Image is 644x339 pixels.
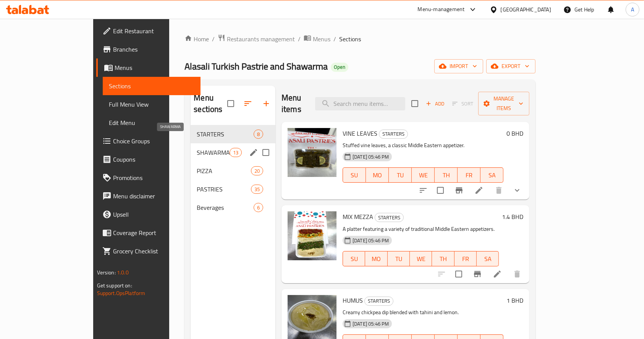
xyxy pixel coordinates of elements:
span: WE [415,170,432,181]
div: Beverages6 [191,198,275,217]
span: STARTERS [197,130,254,139]
p: A platter featuring a variety of traditional Middle Eastern appetizers. [343,224,499,234]
span: A [631,5,634,14]
span: SU [346,253,362,264]
a: Branches [96,40,201,58]
span: 35 [251,186,263,193]
span: Select all sections [223,96,239,112]
span: MO [369,170,386,181]
a: Grocery Checklist [96,242,201,260]
button: sort-choices [414,181,432,200]
span: STARTERS [379,130,408,138]
a: Sections [103,77,201,95]
a: Upsell [96,205,201,224]
button: Branch-specific-item [468,265,487,283]
span: Open [331,64,348,70]
span: SHAWARMA [197,148,229,157]
button: edit [248,147,259,158]
nav: Menu sections [191,122,275,220]
h6: 0 BHD [506,128,523,139]
button: SU [343,167,366,183]
span: TH [438,170,455,181]
button: FR [455,251,477,266]
span: Menus [115,63,195,72]
button: WE [412,167,435,183]
span: Choice Groups [113,136,195,146]
a: Menus [304,34,330,44]
span: TU [391,253,407,264]
span: Sections [339,34,361,44]
span: HUMUS [343,295,363,306]
span: Menus [313,34,330,44]
span: [DATE] 05:46 PM [350,320,392,328]
a: Edit Menu [103,114,201,132]
img: MIX MEZZA [288,211,337,260]
span: Sort sections [239,94,257,113]
span: Sections [109,81,195,91]
button: delete [490,181,508,200]
p: Stuffed vine leaves, a classic Middle Eastern appetizer. [343,141,503,150]
span: MIX MEZZA [343,211,373,222]
button: SU [343,251,365,266]
span: [DATE] 05:46 PM [350,153,392,161]
p: Creamy chickpea dip blended with tahini and lemon. [343,308,503,317]
span: Promotions [113,173,195,182]
span: Select section first [447,98,478,110]
li: / [212,34,215,44]
input: search [315,97,405,110]
button: show more [508,181,526,200]
a: Edit menu item [493,269,502,279]
button: FR [458,167,481,183]
a: Full Menu View [103,95,201,114]
img: VINE LEAVES [288,128,337,177]
a: Restaurants management [218,34,295,44]
span: TU [392,170,409,181]
span: [DATE] 05:46 PM [350,237,392,244]
span: Alasali Turkish Pastrie and Shawarma [184,58,328,75]
button: TU [388,251,410,266]
div: SHAWARMA13edit [191,143,275,162]
button: delete [508,265,526,283]
li: / [298,34,301,44]
h6: 1.4 BHD [502,211,523,222]
button: Branch-specific-item [450,181,468,200]
div: STARTERS8 [191,125,275,143]
span: Version: [97,268,116,277]
span: Edit Menu [109,118,195,127]
div: items [254,203,263,212]
span: FR [458,253,474,264]
span: import [440,62,477,71]
span: Edit Restaurant [113,26,195,36]
span: Menu disclaimer [113,191,195,201]
a: Promotions [96,169,201,187]
div: items [251,166,263,175]
h2: Menu items [282,92,306,115]
div: STARTERS [364,297,393,306]
button: Add [423,98,447,110]
div: Open [331,63,348,72]
div: [GEOGRAPHIC_DATA] [501,5,551,14]
span: Full Menu View [109,100,195,109]
div: items [230,148,242,157]
button: import [434,59,483,73]
div: PIZZA [197,166,251,175]
span: Select to update [451,266,467,282]
span: Add [425,99,445,108]
nav: breadcrumb [184,34,536,44]
div: items [254,130,263,139]
li: / [333,34,336,44]
button: MO [366,167,389,183]
button: TH [432,251,454,266]
button: TU [389,167,412,183]
span: TH [435,253,451,264]
span: Coupons [113,155,195,164]
div: Menu-management [418,5,465,14]
span: Add item [423,98,447,110]
a: Menus [96,58,201,77]
button: Add section [257,94,275,113]
span: VINE LEAVES [343,128,377,139]
span: SU [346,170,363,181]
span: STARTERS [365,297,393,305]
span: SA [480,253,496,264]
h6: 1 BHD [506,295,523,306]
